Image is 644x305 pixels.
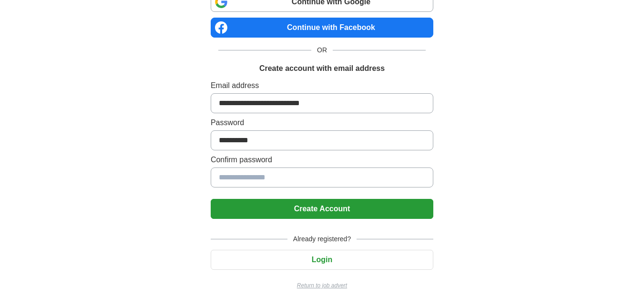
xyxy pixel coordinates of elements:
[311,45,333,55] span: OR
[211,256,433,264] a: Login
[259,63,385,74] h1: Create account with email address
[287,234,357,244] span: Already registered?
[211,250,433,270] button: Login
[211,154,433,166] label: Confirm password
[211,117,433,128] label: Password
[211,18,433,38] a: Continue with Facebook
[211,80,433,91] label: Email address
[211,281,433,290] a: Return to job advert
[211,199,433,219] button: Create Account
